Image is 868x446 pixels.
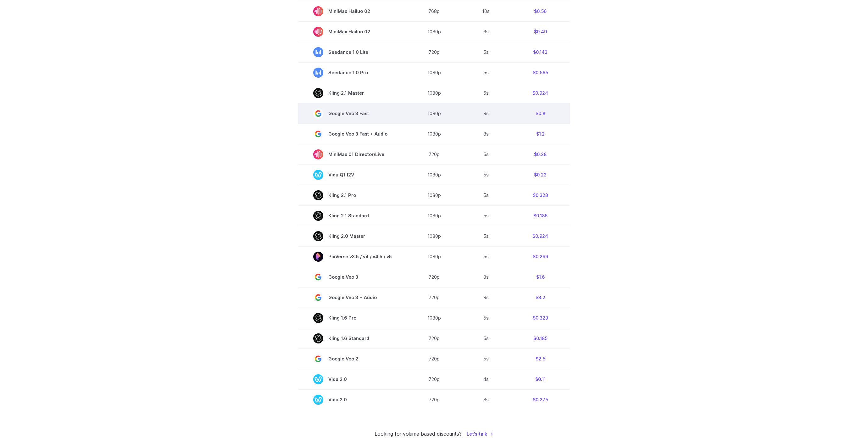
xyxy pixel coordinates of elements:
span: Google Veo 2 [313,354,392,364]
td: 720p [407,42,461,62]
td: 8s [461,287,511,308]
td: 4s [461,369,511,389]
td: $1.6 [511,267,570,287]
td: 1080p [407,164,461,185]
td: $0.185 [511,328,570,348]
td: 5s [461,308,511,328]
span: MiniMax Hailuo 02 [313,27,392,37]
span: Google Veo 3 [313,272,392,282]
td: 8s [461,124,511,144]
span: Seedance 1.0 Pro [313,68,392,78]
td: 5s [461,226,511,246]
td: 1080p [407,308,461,328]
span: Vidu 2.0 [313,374,392,384]
td: 1080p [407,124,461,144]
td: 10s [461,1,511,22]
td: $0.8 [511,103,570,124]
td: $0.49 [511,21,570,42]
td: 5s [461,328,511,348]
td: 8s [461,389,511,410]
td: $0.143 [511,42,570,62]
td: $0.11 [511,369,570,389]
td: 1080p [407,226,461,246]
span: Google Veo 3 Fast [313,109,392,119]
span: Vidu Q1 I2V [313,170,392,180]
td: $0.56 [511,1,570,22]
td: $0.22 [511,164,570,185]
td: 5s [461,348,511,369]
td: $0.924 [511,83,570,103]
td: 5s [461,185,511,205]
span: Vidu 2.0 [313,395,392,405]
span: Kling 2.1 Standard [313,211,392,221]
td: 5s [461,144,511,164]
td: $0.924 [511,226,570,246]
td: 720p [407,144,461,164]
td: 5s [461,62,511,83]
td: $3.2 [511,287,570,308]
td: 720p [407,267,461,287]
td: 8s [461,267,511,287]
span: Kling 1.6 Pro [313,313,392,323]
td: 1080p [407,62,461,83]
td: 1080p [407,205,461,226]
span: PixVerse v3.5 / v4 / v4.5 / v5 [313,252,392,262]
td: 5s [461,83,511,103]
td: 1080p [407,103,461,124]
td: $0.565 [511,62,570,83]
td: $2.5 [511,348,570,369]
span: Kling 2.0 Master [313,231,392,241]
td: 1080p [407,21,461,42]
span: MiniMax Hailuo 02 [313,6,392,16]
span: Seedance 1.0 Lite [313,47,392,57]
td: 1080p [407,83,461,103]
small: Looking for volume based discounts? [375,430,462,438]
td: $0.185 [511,205,570,226]
span: Kling 1.6 Standard [313,333,392,343]
span: Kling 2.1 Master [313,88,392,98]
a: Let's talk [467,430,493,438]
td: $0.275 [511,389,570,410]
span: Google Veo 3 Fast + Audio [313,129,392,139]
td: 720p [407,389,461,410]
td: 8s [461,103,511,124]
td: 5s [461,205,511,226]
span: Google Veo 3 + Audio [313,293,392,303]
td: $1.2 [511,124,570,144]
td: $0.28 [511,144,570,164]
td: $0.323 [511,308,570,328]
td: $0.299 [511,246,570,267]
td: 6s [461,21,511,42]
td: 1080p [407,185,461,205]
td: 720p [407,369,461,389]
td: 5s [461,164,511,185]
td: 720p [407,348,461,369]
td: 5s [461,246,511,267]
span: MiniMax 01 Director/Live [313,149,392,159]
td: 720p [407,287,461,308]
td: $0.323 [511,185,570,205]
td: 5s [461,42,511,62]
span: Kling 2.1 Pro [313,190,392,200]
td: 768p [407,1,461,22]
td: 720p [407,328,461,348]
td: 1080p [407,246,461,267]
